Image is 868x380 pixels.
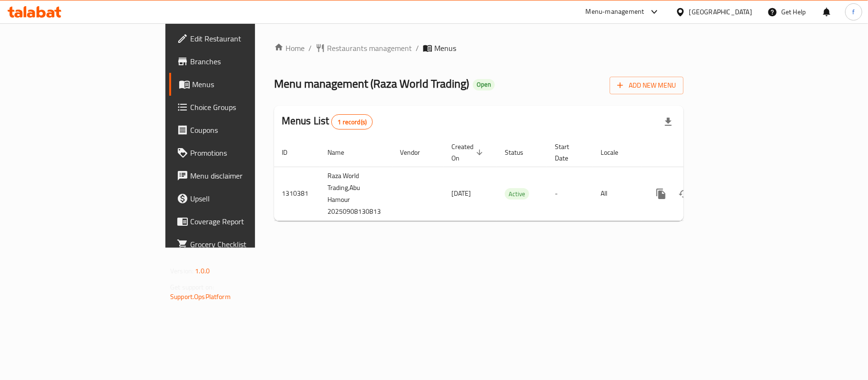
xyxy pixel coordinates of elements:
[282,114,373,130] h2: Menus List
[169,141,310,164] a: Promotions
[617,80,676,91] span: Add New Menu
[434,42,456,54] span: Menus
[327,147,357,158] span: Name
[169,119,310,141] a: Coupons
[169,73,310,96] a: Menus
[473,80,495,89] span: Open
[505,189,529,200] span: Active
[316,42,412,54] a: Restaurants management
[320,167,392,220] td: Raza World Trading,Abu Hamour 20250908130813
[274,42,684,54] nav: breadcrumb
[505,147,536,158] span: Status
[190,124,303,136] span: Coupons
[555,141,582,164] span: Start Date
[689,7,752,17] div: [GEOGRAPHIC_DATA]
[657,110,680,133] div: Export file
[547,167,593,220] td: -
[400,147,432,158] span: Vendor
[852,7,855,17] span: f
[190,33,303,44] span: Edit Restaurant
[170,281,214,293] span: Get support on:
[190,170,303,181] span: Menu disclaimer
[169,233,310,256] a: Grocery Checklist
[169,210,310,233] a: Coverage Report
[190,101,303,113] span: Choice Groups
[593,167,642,220] td: All
[169,27,310,50] a: Edit Restaurant
[327,42,412,54] span: Restaurants management
[601,147,631,158] span: Locale
[332,118,372,127] span: 1 record(s)
[282,147,300,158] span: ID
[192,79,303,90] span: Menus
[170,290,231,303] a: Support.OpsPlatform
[195,265,210,277] span: 1.0.0
[274,138,749,221] table: enhanced table
[673,182,695,205] button: Change Status
[451,141,486,164] span: Created On
[190,193,303,204] span: Upsell
[650,182,673,205] button: more
[586,6,644,18] div: Menu-management
[169,187,310,210] a: Upsell
[190,147,303,159] span: Promotions
[169,96,310,119] a: Choice Groups
[451,187,471,200] span: [DATE]
[473,79,495,90] div: Open
[190,56,303,67] span: Branches
[169,164,310,187] a: Menu disclaimer
[274,73,469,94] span: Menu management ( Raza World Trading )
[170,265,194,277] span: Version:
[642,138,749,167] th: Actions
[416,42,419,54] li: /
[190,239,303,250] span: Grocery Checklist
[190,216,303,227] span: Coverage Report
[169,50,310,73] a: Branches
[610,77,684,94] button: Add New Menu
